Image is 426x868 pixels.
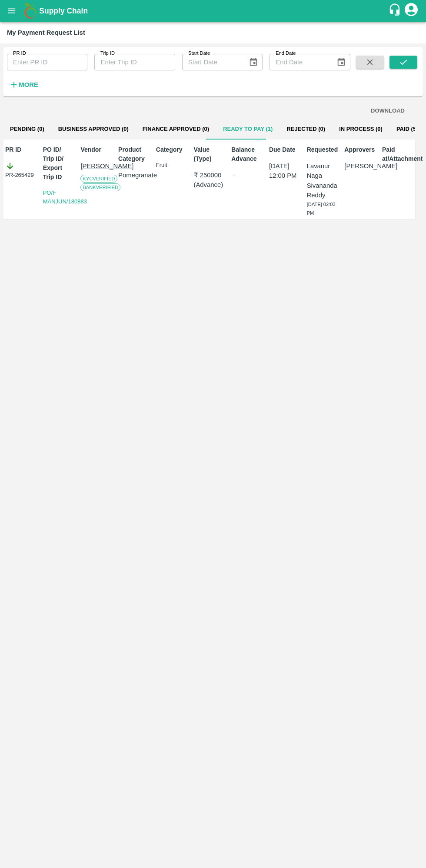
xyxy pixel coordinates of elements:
[307,202,336,216] span: [DATE] 02:03 PM
[403,2,419,20] div: account of current user
[332,119,389,140] button: In Process (0)
[231,145,262,163] p: Balance Advance
[39,7,88,15] b: Supply Chain
[344,161,375,171] p: [PERSON_NAME]
[7,27,85,38] div: My Payment Request List
[5,145,36,154] p: PR ID
[194,145,225,163] p: Value (Type)
[2,1,22,21] button: open drawer
[388,3,403,19] div: customer-support
[80,145,111,154] p: Vendor
[156,145,187,154] p: Category
[118,145,149,163] p: Product Category
[43,190,87,205] a: PO/F MANJUN/180883
[156,161,187,170] p: Fruit
[182,54,242,70] input: Start Date
[382,145,413,163] p: Paid at/Attachments
[80,175,117,183] span: KYC Verified
[43,145,74,182] p: PO ID/ Trip ID/ Export Trip ID
[333,54,349,70] button: Choose date
[367,103,408,119] button: DOWNLOAD
[22,2,39,20] img: logo
[307,145,338,154] p: Requested
[307,161,338,200] p: Lavanur Naga Sivananda Reddy
[80,161,111,171] p: [PERSON_NAME]
[3,119,51,140] button: Pending (0)
[194,180,225,190] p: ( Advance )
[194,170,225,180] p: ₹ 250000
[19,81,38,88] strong: More
[118,170,149,180] p: Pomegranate
[216,119,280,140] button: Ready To Pay (1)
[269,161,300,181] p: [DATE] 12:00 PM
[39,5,388,17] a: Supply Chain
[100,50,115,57] label: Trip ID
[7,77,40,92] button: More
[276,50,296,57] label: End Date
[94,54,175,70] input: Enter Trip ID
[245,54,262,70] button: Choose date
[5,161,36,180] div: PR-265429
[7,54,87,70] input: Enter PR ID
[344,145,375,154] p: Approvers
[188,50,210,57] label: Start Date
[80,183,120,191] span: Bank Verified
[231,170,262,179] div: --
[51,119,136,140] button: Business Approved (0)
[270,54,329,70] input: End Date
[13,50,26,57] label: PR ID
[280,119,332,140] button: Rejected (0)
[269,145,300,154] p: Due Date
[136,119,216,140] button: Finance Approved (0)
